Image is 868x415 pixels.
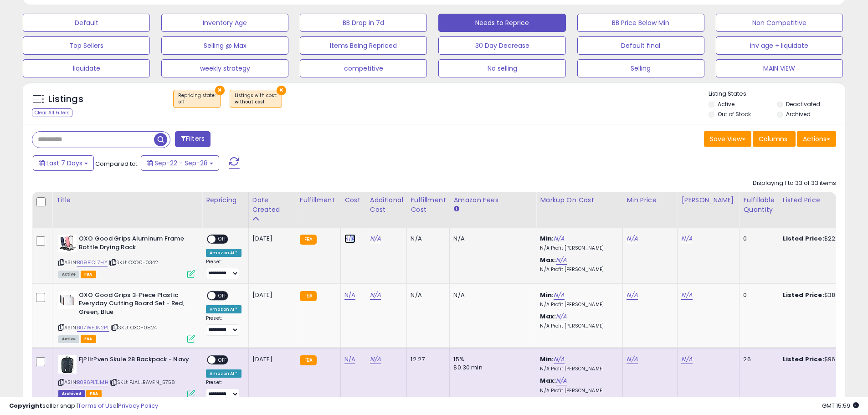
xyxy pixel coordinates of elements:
[540,355,554,364] b: Min:
[453,205,459,213] small: Amazon Fees.
[206,305,241,313] div: Amazon AI *
[540,195,619,205] div: Markup on Cost
[540,291,554,299] b: Min:
[46,159,82,168] span: Last 7 Days
[58,355,77,374] img: 41iJ80jtCyL._SL40_.jpg
[77,379,108,386] a: B0B6PLTJMH
[577,59,704,77] button: Selling
[743,195,775,215] div: Fulfillable Quantity
[743,355,771,364] div: 26
[536,192,623,228] th: The percentage added to the cost of goods (COGS) that forms the calculator for Min & Max prices.
[540,388,616,394] p: N/A Profit [PERSON_NAME]
[33,155,94,171] button: Last 7 Days
[554,291,565,300] a: N/A
[81,335,96,343] span: FBA
[453,355,529,364] div: 15%
[438,36,565,55] button: 30 Day Decrease
[235,99,277,105] div: without cost
[141,155,219,171] button: Sep-22 - Sep-28
[822,401,859,410] span: 2025-10-6 15:59 GMT
[344,195,362,205] div: Cost
[206,195,245,205] div: Repricing
[216,292,230,299] span: OFF
[161,59,288,77] button: weekly strategy
[111,324,157,331] span: | SKU: OXO-0824
[79,235,190,254] b: OXO Good Grips Aluminum Frame Bottle Drying Rack
[370,291,381,300] a: N/A
[627,195,673,205] div: Min Price
[216,236,230,243] span: OFF
[411,355,442,364] div: 12.27
[77,324,109,332] a: B07W5JN2PL
[453,195,532,205] div: Amazon Fees
[300,235,317,245] small: FBA
[438,14,565,32] button: Needs to Reprice
[783,291,858,299] div: $38.00
[300,14,427,32] button: BB Drop in 7d
[216,356,230,364] span: OFF
[540,312,556,321] b: Max:
[300,291,317,301] small: FBA
[79,291,190,319] b: OXO Good Grips 3-Piece Plastic Everyday Cutting Board Set - Red, Green, Blue
[453,235,529,243] div: N/A
[627,291,637,300] a: N/A
[58,235,195,277] div: ASIN:
[81,271,96,278] span: FBA
[95,159,137,168] span: Compared to:
[9,402,158,410] div: seller snap | |
[681,291,692,300] a: N/A
[577,36,704,55] button: Default final
[161,14,288,32] button: Inventory Age
[178,92,216,106] span: Repricing state :
[370,195,403,215] div: Additional Cost
[344,291,355,300] a: N/A
[206,249,241,257] div: Amazon AI *
[627,355,637,364] a: N/A
[300,355,317,365] small: FBA
[58,291,77,309] img: 31abAlqqyZL._SL40_.jpg
[540,366,616,372] p: N/A Profit [PERSON_NAME]
[716,36,843,55] button: inv age + liquidate
[718,100,734,108] label: Active
[23,36,150,55] button: Top Sellers
[215,86,225,95] button: ×
[23,14,150,32] button: Default
[786,110,811,118] label: Archived
[300,195,337,205] div: Fulfillment
[300,59,427,77] button: competitive
[109,259,159,266] span: | SKU: OXO0-0342
[48,93,83,106] h5: Listings
[411,195,446,215] div: Fulfillment Cost
[556,376,567,385] a: N/A
[58,271,79,278] span: All listings currently available for purchase on Amazon
[110,379,175,386] span: | SKU: FJALLRAVEN_5758
[206,379,241,400] div: Preset:
[206,315,241,336] div: Preset:
[9,401,42,410] strong: Copyright
[556,256,567,265] a: N/A
[554,355,565,364] a: N/A
[540,376,556,385] b: Max:
[235,92,277,106] span: Listings with cost :
[681,234,692,243] a: N/A
[753,131,796,147] button: Columns
[58,291,195,342] div: ASIN:
[716,59,843,77] button: MAIN VIEW
[252,355,289,364] div: [DATE]
[716,14,843,32] button: Non Competitive
[344,234,355,243] a: N/A
[252,235,289,243] div: [DATE]
[540,323,616,329] p: N/A Profit [PERSON_NAME]
[252,291,289,299] div: [DATE]
[206,369,241,378] div: Amazon AI *
[540,234,554,243] b: Min:
[786,100,820,108] label: Deactivated
[77,259,108,266] a: B09B1CL7HY
[540,302,616,308] p: N/A Profit [PERSON_NAME]
[411,291,442,299] div: N/A
[743,235,771,243] div: 0
[709,90,845,98] p: Listing States:
[32,108,72,117] div: Clear All Filters
[783,235,858,243] div: $22.00
[175,131,211,147] button: Filters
